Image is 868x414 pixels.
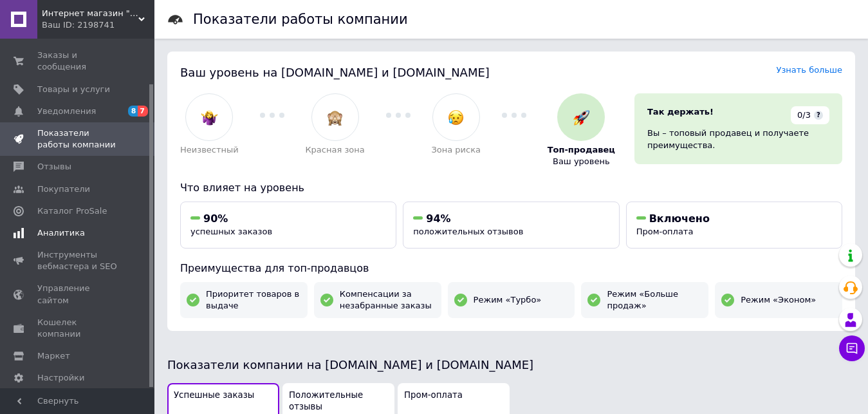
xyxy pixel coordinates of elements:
[42,19,154,31] div: Ваш ID: 2198741
[37,317,119,340] span: Кошелек компании
[180,66,490,79] span: Ваш уровень на [DOMAIN_NAME] и [DOMAIN_NAME]
[190,227,272,236] span: успешных заказов
[647,107,714,117] span: Так держать!
[37,249,119,272] span: Инструменты вебмастера и SEO
[201,109,217,126] img: :woman-shrugging:
[203,212,228,225] span: 90%
[37,283,119,306] span: Управление сайтом
[37,84,110,95] span: Товары и услуги
[776,65,842,75] a: Узнать больше
[174,390,254,402] span: Успешные заказы
[426,212,450,225] span: 94%
[741,294,816,306] span: Режим «Эконом»
[548,144,615,156] span: Топ-продавец
[37,127,119,151] span: Показатели работы компании
[180,144,239,156] span: Неизвестный
[403,202,619,249] button: 94%положительных отзывов
[791,106,829,124] div: 0/3
[636,227,694,236] span: Пром-оплата
[573,109,589,126] img: :rocket:
[289,390,388,413] span: Положительные отзывы
[128,106,138,117] span: 8
[814,111,823,120] span: ?
[327,109,343,126] img: :see_no_evil:
[474,294,542,306] span: Режим «Турбо»
[404,390,463,402] span: Пром-оплата
[167,358,533,372] span: Показатели компании на [DOMAIN_NAME] и [DOMAIN_NAME]
[647,127,829,151] div: Вы – топовый продавец и получаете преимущества.
[138,106,148,117] span: 7
[305,144,364,156] span: Красная зона
[839,335,865,361] button: Чат с покупателем
[37,50,119,73] span: Заказы и сообщения
[431,144,481,156] span: Зона риска
[607,288,702,312] span: Режим «Больше продаж»
[180,202,396,249] button: 90%успешных заказов
[649,212,710,225] span: Включено
[206,288,301,312] span: Приоритет товаров в выдаче
[37,106,96,117] span: Уведомления
[37,205,107,217] span: Каталог ProSale
[340,288,435,312] span: Компенсации за незабранные заказы
[37,350,70,362] span: Маркет
[626,202,842,249] button: ВключеноПром-оплата
[37,161,71,173] span: Отзывы
[448,109,464,126] img: :disappointed_relieved:
[37,183,90,195] span: Покупатели
[42,8,138,19] span: Интернет магазин "Patio - sad.com"
[193,12,408,27] h1: Показатели работы компании
[37,372,84,384] span: Настройки
[553,156,610,167] span: Ваш уровень
[180,182,304,194] span: Что влияет на уровень
[37,227,85,239] span: Аналитика
[180,262,369,274] span: Преимущества для топ-продавцов
[413,227,523,236] span: положительных отзывов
